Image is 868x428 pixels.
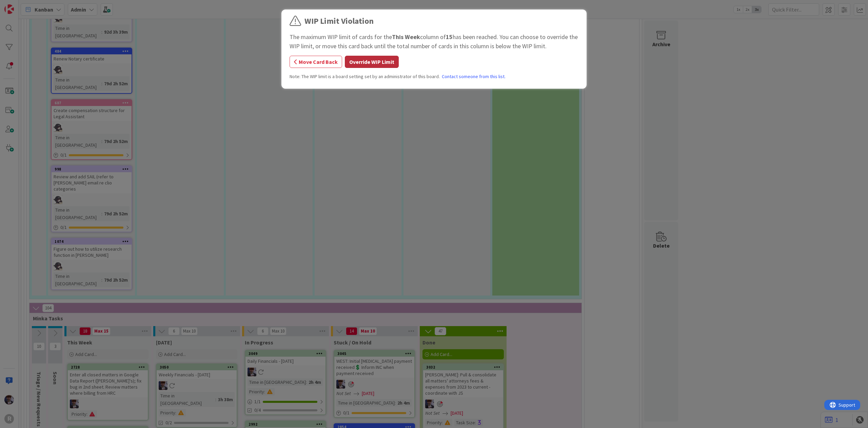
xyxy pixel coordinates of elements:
[304,15,374,27] div: WIP Limit Violation
[290,56,342,68] button: Move Card Back
[442,73,506,80] a: Contact someone from this list.
[345,56,399,68] button: Override WIP Limit
[446,33,453,41] b: 15
[392,33,420,41] b: This Week
[290,32,578,51] div: The maximum WIP limit of cards for the column of has been reached. You can choose to override the...
[14,1,31,9] span: Support
[290,73,578,80] div: Note: The WIP limit is a board setting set by an administrator of this board.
